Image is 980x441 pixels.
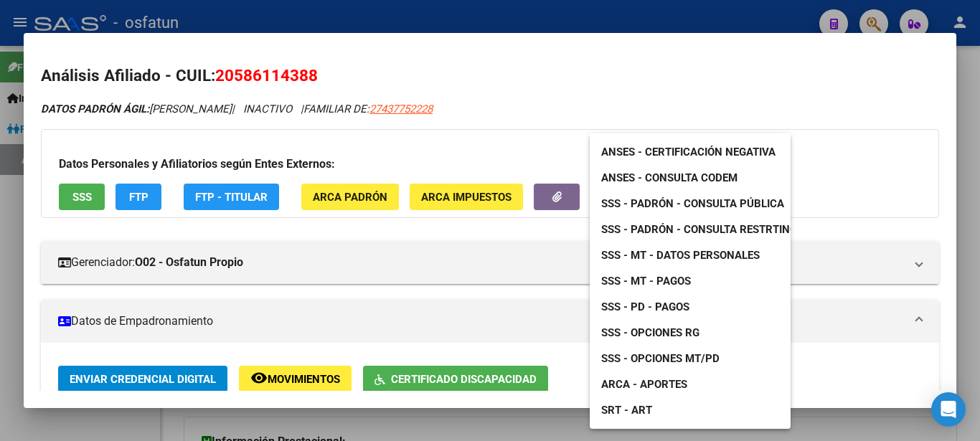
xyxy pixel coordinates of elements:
a: SSS - Opciones MT/PD [590,346,731,371]
span: SSS - Opciones RG [601,326,699,339]
a: SSS - MT - Pagos [590,268,702,294]
span: ANSES - Certificación Negativa [601,146,776,158]
a: ANSES - Certificación Negativa [590,139,787,165]
a: ARCA - Aportes [590,371,699,397]
span: ANSES - Consulta CODEM [601,171,738,184]
a: SSS - Padrón - Consulta Pública [590,191,796,217]
span: SSS - MT - Datos Personales [601,249,760,262]
a: SSS - PD - Pagos [590,294,701,320]
span: SSS - MT - Pagos [601,275,691,288]
a: ANSES - Consulta CODEM [590,165,749,191]
a: SSS - Padrón - Consulta Restrtingida [590,217,826,242]
span: SRT - ART [601,404,652,417]
span: SSS - Opciones MT/PD [601,352,720,365]
a: SSS - Opciones RG [590,320,711,346]
a: SRT - ART [590,397,791,423]
span: ARCA - Aportes [601,378,687,391]
span: SSS - PD - Pagos [601,300,689,313]
span: SSS - Padrón - Consulta Restrtingida [601,223,814,236]
div: Open Intercom Messenger [931,392,966,427]
span: SSS - Padrón - Consulta Pública [601,197,784,210]
a: SSS - MT - Datos Personales [590,242,771,268]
